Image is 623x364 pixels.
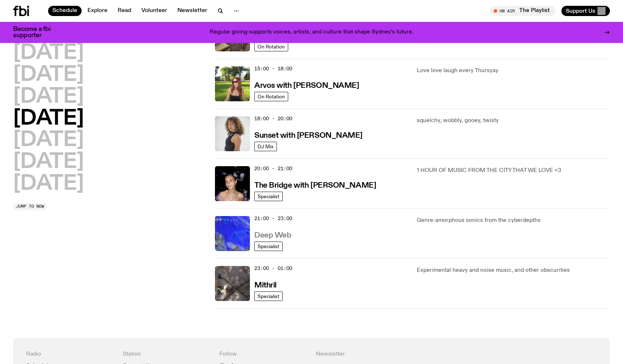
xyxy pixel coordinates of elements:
button: [DATE] [13,130,84,150]
a: Explore [83,6,112,16]
span: 18:00 - 20:00 [254,115,292,122]
button: [DATE] [13,87,84,107]
button: Jump to now [13,203,47,210]
button: [DATE] [13,43,84,63]
span: Specialist [258,293,279,299]
h4: Newsletter [316,351,500,358]
button: [DATE] [13,109,84,129]
h3: Become a fbi supporter [13,26,60,39]
a: On Rotation [254,92,288,101]
span: On Rotation [258,94,285,99]
a: Volunteer [137,6,172,16]
button: Support Us [561,6,610,16]
img: Tangela looks past her left shoulder into the camera with an inquisitive look. She is wearing a s... [215,116,250,151]
button: On AirThe Playlist [490,6,556,16]
img: An abstract artwork in mostly grey, with a textural cross in the centre. There are metallic and d... [215,266,250,301]
h3: Arvos with [PERSON_NAME] [254,82,359,90]
a: DJ Mix [254,142,277,151]
button: [DATE] [13,65,84,85]
a: Schedule [48,6,82,16]
span: 20:00 - 21:00 [254,165,292,172]
p: Love love laugh every Thursyay [417,66,610,75]
span: 23:00 - 01:00 [254,265,292,272]
button: [DATE] [13,152,84,172]
p: 1 HOUR OF MUSIC FROM THE CITY THAT WE LOVE <3 [417,166,610,175]
a: On Rotation [254,42,288,51]
span: On Rotation [258,44,285,49]
span: 21:00 - 23:00 [254,215,292,222]
p: Experimental heavy and noise music, and other obscurities [417,266,610,275]
span: Support Us [566,8,595,14]
a: Specialist [254,242,283,251]
h4: Follow [219,351,307,358]
h3: The Bridge with [PERSON_NAME] [254,182,376,189]
a: Specialist [254,291,283,301]
a: Deep Web [254,230,291,239]
p: Genre-amorphous sonics from the cyberdepths [417,216,610,225]
h4: Station [123,351,211,358]
h3: Sunset with [PERSON_NAME] [254,132,363,140]
img: An abstract artwork, in bright blue with amorphous shapes, illustrated shimmers and small drawn c... [215,216,250,251]
p: squelchy, wobbly, gooey, twisty [417,116,610,125]
span: Jump to now [16,204,44,208]
a: Read [113,6,136,16]
span: DJ Mix [258,144,274,149]
h4: Radio [26,351,114,358]
span: Specialist [258,243,279,249]
span: 15:00 - 18:00 [254,65,292,72]
a: Specialist [254,192,283,201]
a: Newsletter [173,6,212,16]
p: Regular giving supports voices, artists, and culture that shape Sydney’s future. [210,29,414,36]
button: [DATE] [13,174,84,194]
a: Mithril [254,280,277,289]
img: Lizzie Bowles is sitting in a bright green field of grass, with dark sunglasses and a black top. ... [215,66,250,101]
h3: Deep Web [254,232,291,239]
a: The Bridge with [PERSON_NAME] [254,180,376,189]
a: Sunset with [PERSON_NAME] [254,130,363,140]
h3: Mithril [254,282,277,289]
span: Specialist [258,193,279,199]
a: Arvos with [PERSON_NAME] [254,81,359,90]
